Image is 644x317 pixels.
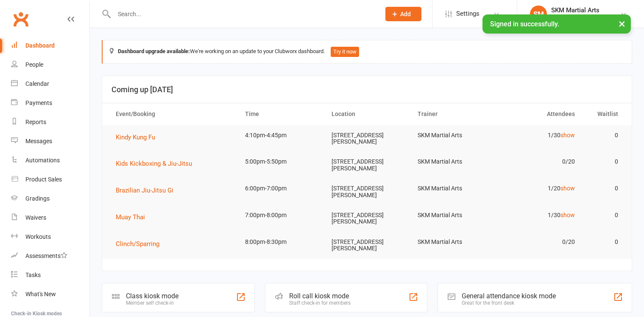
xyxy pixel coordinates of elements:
[108,103,237,125] th: Event/Booking
[11,113,89,132] a: Reports
[496,205,583,225] td: 1/30
[116,185,179,195] button: Brazilian Jiu-Jitsu Gi
[410,103,496,125] th: Trainer
[25,138,52,144] div: Messages
[289,292,351,300] div: Roll call kiosk mode
[116,187,173,194] span: Brazilian Jiu-Jitsu Gi
[11,208,89,227] a: Waivers
[583,232,626,252] td: 0
[116,213,145,221] span: Muay Thai
[551,14,599,22] div: SKM Martial Arts
[324,152,410,178] td: [STREET_ADDRESS][PERSON_NAME]
[25,157,60,164] div: Automations
[324,178,410,205] td: [STREET_ADDRESS][PERSON_NAME]
[237,232,324,252] td: 8:00pm-8:30pm
[496,125,583,145] td: 1/30
[237,103,324,125] th: Time
[410,152,496,172] td: SKM Martial Arts
[11,36,89,55] a: Dashboard
[112,85,622,94] h3: Coming up [DATE]
[25,195,50,202] div: Gradings
[385,7,421,21] button: Add
[116,158,198,169] button: Kids Kickboxing & Jiu-Jitsu
[11,93,89,113] a: Payments
[462,300,556,306] div: Great for the front desk
[112,8,374,20] input: Search...
[289,300,351,306] div: Staff check-in for members
[116,240,159,248] span: Clinch/Sparring
[11,227,89,246] a: Workouts
[126,292,178,300] div: Class kiosk mode
[25,42,55,49] div: Dashboard
[410,125,496,145] td: SKM Martial Arts
[11,74,89,93] a: Calendar
[10,8,31,30] a: Clubworx
[583,103,626,125] th: Waitlist
[237,178,324,198] td: 6:00pm-7:00pm
[456,4,480,23] span: Settings
[324,125,410,152] td: [STREET_ADDRESS][PERSON_NAME]
[11,151,89,170] a: Automations
[583,178,626,198] td: 0
[410,232,496,252] td: SKM Martial Arts
[25,272,41,278] div: Tasks
[583,205,626,225] td: 0
[11,170,89,189] a: Product Sales
[462,292,556,300] div: General attendance kiosk mode
[25,214,46,221] div: Waivers
[237,125,324,145] td: 4:10pm-4:45pm
[530,6,547,23] div: SM
[25,119,46,125] div: Reports
[490,20,559,28] span: Signed in successfully.
[11,266,89,285] a: Tasks
[25,291,56,297] div: What's New
[11,246,89,266] a: Assessments
[237,205,324,225] td: 7:00pm-8:00pm
[496,103,583,125] th: Attendees
[25,252,67,259] div: Assessments
[11,285,89,304] a: What's New
[410,205,496,225] td: SKM Martial Arts
[11,132,89,151] a: Messages
[560,212,575,218] a: show
[102,40,632,64] div: We're working on an update to your Clubworx dashboard.
[400,11,411,17] span: Add
[237,152,324,172] td: 5:00pm-5:50pm
[560,132,575,139] a: show
[410,178,496,198] td: SKM Martial Arts
[583,125,626,145] td: 0
[25,233,51,240] div: Workouts
[25,176,62,183] div: Product Sales
[25,80,49,87] div: Calendar
[118,48,190,54] strong: Dashboard upgrade available:
[496,178,583,198] td: 1/20
[116,239,165,249] button: Clinch/Sparring
[583,152,626,172] td: 0
[25,61,43,68] div: People
[116,133,155,141] span: Kindy Kung Fu
[11,189,89,208] a: Gradings
[324,232,410,259] td: [STREET_ADDRESS][PERSON_NAME]
[11,55,89,74] a: People
[116,212,151,222] button: Muay Thai
[324,103,410,125] th: Location
[126,300,178,306] div: Member self check-in
[496,152,583,172] td: 0/20
[551,6,599,14] div: SKM Martial Arts
[116,160,192,167] span: Kids Kickboxing & Jiu-Jitsu
[116,132,161,142] button: Kindy Kung Fu
[25,99,52,106] div: Payments
[324,205,410,232] td: [STREET_ADDRESS][PERSON_NAME]
[331,47,359,57] button: Try it now
[614,14,630,33] button: ×
[560,185,575,192] a: show
[496,232,583,252] td: 0/20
